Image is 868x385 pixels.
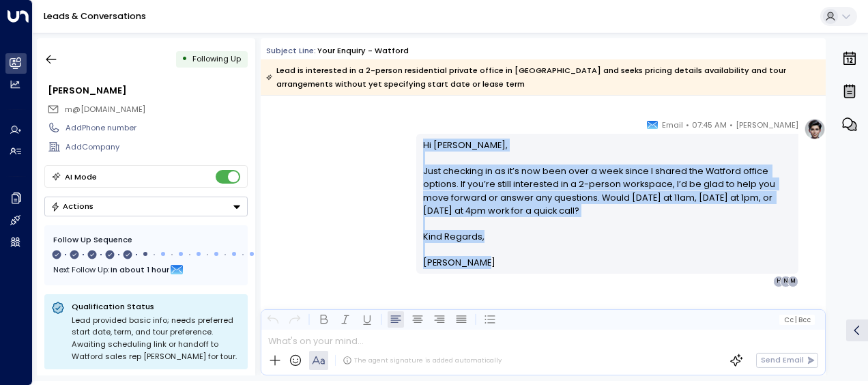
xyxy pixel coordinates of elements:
div: AddPhone number [66,122,247,134]
span: • [686,118,689,132]
span: • [729,118,733,132]
button: Cc|Bcc [779,315,815,325]
span: In about 1 hour [111,262,169,277]
span: m@rkreuben.com [65,104,145,115]
div: Next Follow Up: [53,262,239,277]
button: Undo [265,311,281,328]
span: 07:45 AM [692,118,727,132]
div: Lead is interested in a 2-person residential private office in [GEOGRAPHIC_DATA] and seeks pricin... [266,63,819,91]
div: Button group with a nested menu [44,197,248,216]
span: | [795,316,797,324]
div: M [787,276,798,287]
div: Your enquiry - Watford [317,45,409,57]
div: N [780,276,791,287]
img: profile-logo.png [804,118,826,140]
span: Email [662,118,683,132]
span: Kind Regards, [423,230,484,243]
span: [PERSON_NAME] [736,118,798,132]
div: AI Mode [65,170,97,184]
p: Hi [PERSON_NAME], Just checking in as it’s now been over a week since I shared the Watford office... [423,139,792,230]
span: Following Up [192,53,241,64]
span: Cc Bcc [784,316,811,324]
span: m@[DOMAIN_NAME] [65,104,145,115]
div: Follow Up Sequence [53,234,239,246]
span: Subject Line: [266,45,316,56]
div: The agent signature is added automatically [343,356,502,365]
span: [PERSON_NAME] [423,256,495,269]
div: Actions [50,201,93,211]
div: Lead provided basic info; needs preferred start date, term, and tour preference. Awaiting schedul... [72,315,241,362]
div: • [182,49,188,69]
button: Redo [287,311,303,328]
a: Leads & Conversations [44,10,146,22]
button: Actions [44,197,248,216]
p: Qualification Status [72,301,241,312]
div: AddCompany [66,141,247,153]
div: [PERSON_NAME] [48,84,247,97]
div: H [773,276,784,287]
